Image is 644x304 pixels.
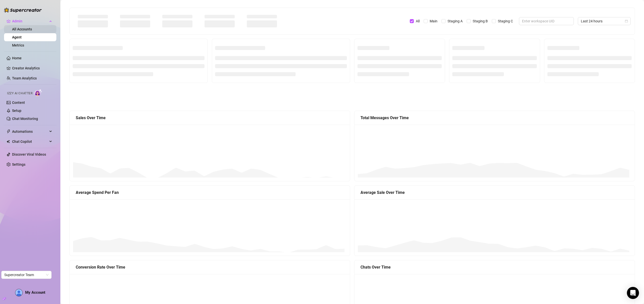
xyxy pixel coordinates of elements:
[428,18,439,24] span: Main
[360,189,629,196] div: Average Sale Over Time
[496,18,515,24] span: Staging C
[12,35,22,39] a: Agent
[12,43,24,47] a: Metrics
[12,17,48,25] span: Admin
[446,18,465,24] span: Staging A
[12,109,21,113] a: Setup
[3,297,6,300] span: build
[12,101,25,105] a: Content
[360,264,629,270] div: Chats Over Time
[76,264,344,270] div: Conversion Rate Over Time
[76,189,344,196] div: Average Spend Per Fan
[7,129,11,134] span: thunderbolt
[4,8,42,13] img: logo-BBDzfeDw.svg
[76,115,344,121] div: Sales Over Time
[34,89,42,96] img: AI Chatter
[581,17,628,25] span: Last 24 hours
[12,117,38,121] a: Chat Monitoring
[471,18,490,24] span: Staging B
[7,140,10,143] img: Chat Copilot
[7,19,11,23] span: crown
[12,162,25,166] a: Settings
[4,271,49,279] span: Supercreator Team
[627,287,639,299] div: Open Intercom Messenger
[12,127,48,136] span: Automations
[15,289,22,296] img: AD_cMMTxCeTpmN1d5MnKJ1j-_uXZCpTKapSSqNGg4PyXtR_tCW7gZXTNmFz2tpVv9LSyNV7ff1CaS4f4q0HLYKULQOwoM5GQR...
[12,76,37,80] a: Team Analytics
[12,152,46,156] a: Discover Viral Videos
[12,64,52,72] a: Creator Analytics
[12,138,48,146] span: Chat Copilot
[25,290,45,295] span: My Account
[7,91,32,96] span: Izzy AI Chatter
[414,18,422,24] span: All
[12,27,32,31] a: All Accounts
[522,18,567,24] input: Enter workspace UID
[625,20,628,23] span: calendar
[12,56,22,60] a: Home
[360,115,629,121] div: Total Messages Over Time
